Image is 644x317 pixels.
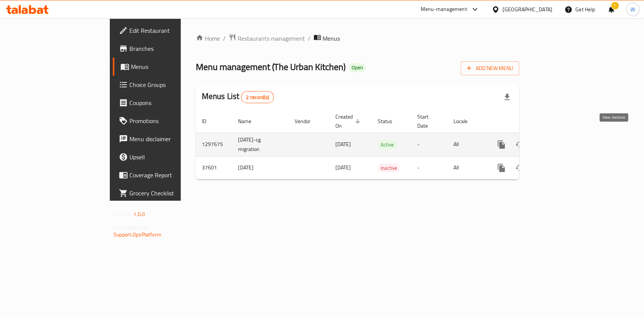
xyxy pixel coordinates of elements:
td: - [411,133,447,156]
span: Inactive [378,164,400,172]
span: Menus [323,34,340,43]
button: Change Status [510,159,529,177]
td: All [447,156,486,179]
th: Actions [486,110,571,133]
a: Upsell [113,148,217,166]
span: Edit Restaurant [129,26,211,35]
td: All [447,133,486,156]
a: Coverage Report [113,166,217,184]
a: Coupons [113,94,217,112]
span: Version: [114,209,132,219]
span: Active [378,140,397,149]
td: [DATE] [232,156,289,179]
span: W [630,5,635,14]
a: Grocery Checklist [113,184,217,202]
span: Created On [335,112,363,130]
span: Vendor [295,117,320,126]
a: Choice Groups [113,76,217,94]
span: Get support on: [114,222,148,232]
button: Add New Menu [461,61,519,75]
span: Choice Groups [129,80,211,89]
a: Edit Restaurant [113,21,217,40]
a: Support.OpsPlatform [114,230,161,239]
span: Status [378,117,402,126]
a: Menu disclaimer [113,130,217,148]
div: Menu-management [421,5,467,14]
nav: breadcrumb [196,34,519,43]
div: Open [349,63,366,72]
span: Menu management ( The Urban Kitchen ) [196,58,346,75]
span: ID [202,117,216,126]
td: - [411,156,447,179]
table: enhanced table [196,110,571,180]
div: [GEOGRAPHIC_DATA] [503,5,552,14]
span: Start Date [417,112,438,130]
span: [DATE] [335,163,351,172]
span: Open [349,64,366,71]
td: [DATE]-cg migration [232,133,289,156]
span: 2 record(s) [241,94,274,101]
a: Branches [113,40,217,58]
div: Total records count [241,91,274,103]
span: Coupons [129,98,211,107]
li: / [223,34,226,43]
span: Promotions [129,116,211,125]
span: Menus [131,62,211,71]
span: Upsell [129,152,211,162]
button: more [492,159,510,177]
div: Active [378,140,397,149]
span: Coverage Report [129,171,211,180]
span: 1.0.0 [133,209,145,219]
span: Restaurants management [238,34,305,43]
span: [DATE] [335,139,351,149]
button: Change Status [510,136,529,154]
li: / [308,34,310,43]
h2: Menus List [202,91,274,103]
div: Export file [498,88,516,106]
span: Branches [129,44,211,53]
span: Add New Menu [467,64,513,73]
button: more [492,136,510,154]
span: Menu disclaimer [129,134,211,143]
span: Grocery Checklist [129,189,211,198]
a: Restaurants management [229,34,305,43]
a: Promotions [113,112,217,130]
a: Menus [113,58,217,76]
span: Name [238,117,261,126]
span: Locale [453,117,477,126]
